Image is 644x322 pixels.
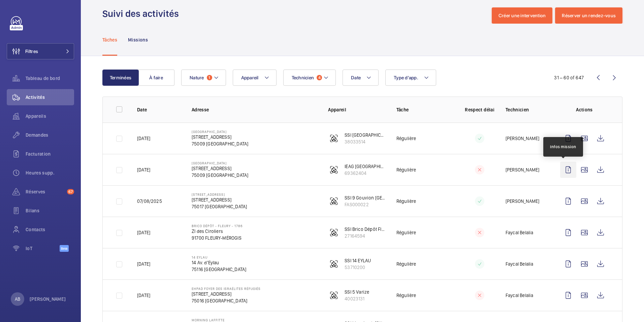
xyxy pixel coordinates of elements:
p: 14 Eylau [192,255,246,259]
span: Beta [60,245,69,252]
span: 67 [67,189,74,194]
p: [STREET_ADDRESS] [192,192,247,196]
p: [DATE] [137,166,150,173]
button: Appareil [233,70,277,86]
span: Date [351,75,361,80]
p: EHPAD Foyer des Israélites Réfugiés [192,287,261,291]
p: [GEOGRAPHIC_DATA] [192,130,248,134]
p: 75017 [GEOGRAPHIC_DATA] [192,203,247,210]
p: [STREET_ADDRESS] [192,291,261,297]
img: fire_alarm.svg [330,166,338,174]
span: IoT [26,245,60,252]
p: [DATE] [137,229,150,236]
span: Contacts [26,226,74,233]
p: 38033514 [345,138,386,145]
p: Adresse [192,106,317,113]
p: Faycal Belalia [506,229,534,236]
p: 91700 FLEURY-MÉROGIS [192,235,243,241]
button: Date [343,70,379,86]
p: SSI Brico Dépôt Fleury [345,226,386,233]
p: Missions [128,36,148,43]
p: 75009 [GEOGRAPHIC_DATA] [192,172,248,179]
span: Appareils [26,113,74,119]
p: SSI [GEOGRAPHIC_DATA] [345,132,386,138]
p: Faycal Belalia [506,261,534,267]
p: 27164594 [345,233,386,239]
p: Régulière [396,292,416,299]
p: Technicien [506,106,549,113]
p: [PERSON_NAME] [506,198,539,205]
span: Type d'app. [394,75,418,80]
p: 07/08/2025 [137,198,162,205]
p: 75016 [GEOGRAPHIC_DATA] [192,297,261,304]
p: [STREET_ADDRESS] [192,165,248,172]
button: Nature1 [181,70,226,86]
p: Actions [560,106,609,113]
button: Type d'app. [385,70,436,86]
p: [STREET_ADDRESS] [192,134,248,140]
p: [PERSON_NAME] [506,166,539,173]
p: Régulière [396,135,416,142]
button: Terminées [102,70,139,86]
p: SSI 14 EYLAU [345,257,371,264]
button: Réserver un rendez-vous [555,7,622,24]
p: Faycal Belalia [506,292,534,299]
button: Filtres [7,43,74,59]
span: Bilans [26,207,74,214]
p: Respect délai [464,106,495,113]
p: Brico Dépôt - FLEURY - 1786 [192,224,243,228]
p: [DATE] [137,292,150,299]
span: Demandes [26,132,74,138]
p: 14 Av. d'Eylau [192,259,246,266]
p: 69362404 [345,170,386,177]
p: Régulière [396,198,416,205]
button: À faire [138,70,174,86]
p: 40023131 [345,295,369,302]
span: Appareil [241,75,259,80]
p: ZI des Ciroliers [192,228,243,235]
button: Créer une intervention [492,7,553,24]
p: AB [15,296,20,302]
span: Activités [26,94,74,101]
p: Régulière [396,229,416,236]
p: Appareil [328,106,386,113]
span: 1 [207,75,212,80]
span: Heures supp. [26,169,74,176]
span: Nature [190,75,204,80]
p: IEAG [GEOGRAPHIC_DATA] [345,163,386,170]
p: 75009 [GEOGRAPHIC_DATA] [192,140,248,147]
p: SSI 9 Gouvion [GEOGRAPHIC_DATA] [345,194,386,201]
p: [PERSON_NAME] [506,135,539,142]
span: Technicien [292,75,314,80]
p: 75116 [GEOGRAPHIC_DATA] [192,266,246,273]
p: Régulière [396,261,416,267]
img: fire_alarm.svg [330,229,338,237]
span: Facturation [26,151,74,157]
p: FAS000022 [345,201,386,208]
span: Filtres [25,48,38,55]
span: 4 [317,75,322,80]
p: [DATE] [137,135,150,142]
button: Technicien4 [283,70,336,86]
h1: Suivi des activités [102,7,183,20]
p: [STREET_ADDRESS] [192,196,247,203]
p: [GEOGRAPHIC_DATA] [192,161,248,165]
span: Tableau de bord [26,75,74,82]
p: Date [137,106,181,113]
p: Tâches [102,36,117,43]
span: Réserves [26,188,64,195]
img: fire_alarm.svg [330,291,338,299]
img: fire_alarm.svg [330,260,338,268]
p: [PERSON_NAME] [30,296,66,302]
div: Infos mission [550,144,576,150]
img: fire_alarm.svg [330,197,338,205]
p: 53710200 [345,264,371,271]
p: Tâche [396,106,454,113]
p: SSI 5 Varize [345,289,369,295]
p: [DATE] [137,261,150,267]
p: Morning Laffitte [192,318,248,322]
p: Régulière [396,166,416,173]
div: 31 – 60 of 647 [554,74,584,81]
img: fire_alarm.svg [330,134,338,142]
